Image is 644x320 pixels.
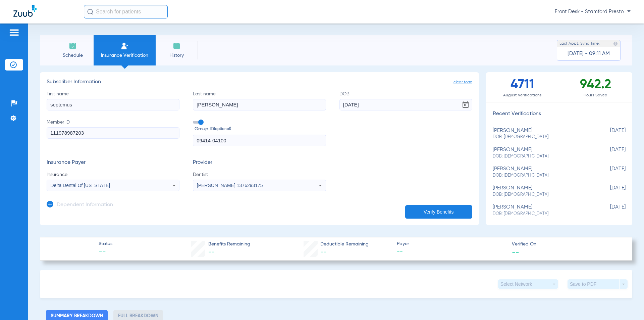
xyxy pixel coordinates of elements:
label: Last name [193,91,326,110]
span: DOB: [DEMOGRAPHIC_DATA] [493,211,592,217]
div: [PERSON_NAME] [493,147,592,159]
span: DOB: [DEMOGRAPHIC_DATA] [493,153,592,159]
label: DOB [339,91,472,110]
span: -- [397,248,506,256]
span: August Verifications [486,92,559,99]
span: [DATE] [592,185,626,197]
span: Deductible Remaining [320,241,369,248]
span: [DATE] - 09:11 AM [568,50,610,57]
span: [PERSON_NAME] 1376293175 [197,183,263,188]
span: Schedule [57,52,89,59]
span: -- [320,249,326,255]
span: Status [99,240,112,247]
span: [DATE] [592,147,626,159]
span: [DATE] [592,166,626,178]
span: Verified On [512,241,621,248]
img: Manual Insurance Verification [121,42,129,50]
span: Dentist [193,171,326,178]
label: Member ID [47,119,179,146]
span: Insurance [47,171,179,178]
span: Payer [397,240,506,247]
span: Insurance Verification [99,52,151,59]
div: 4711 [486,72,559,102]
img: Search Icon [87,9,93,15]
h3: Subscriber Information [47,79,472,86]
span: DOB: [DEMOGRAPHIC_DATA] [493,173,592,179]
h3: Provider [193,159,326,166]
button: Open calendar [459,98,472,111]
span: Front Desk - Stamford Presto [555,8,631,15]
iframe: Chat Widget [610,288,644,320]
span: Group ID [195,126,326,133]
small: (optional) [214,126,231,133]
div: [PERSON_NAME] [493,128,592,140]
div: [PERSON_NAME] [493,166,592,178]
span: [DATE] [592,204,626,217]
div: [PERSON_NAME] [493,185,592,197]
div: [PERSON_NAME] [493,204,592,217]
img: last sync help info [613,41,618,46]
input: Last name [193,99,326,110]
span: -- [99,248,112,257]
span: -- [512,248,519,256]
img: History [173,42,181,50]
span: Delta Dental Of [US_STATE] [51,183,110,188]
input: Member ID [47,127,179,139]
img: Schedule [69,42,77,50]
input: DOBOpen calendar [339,99,472,110]
button: Verify Benefits [405,205,472,219]
span: [DATE] [592,128,626,140]
span: DOB: [DEMOGRAPHIC_DATA] [493,192,592,198]
img: hamburger-icon [9,29,19,37]
span: -- [208,249,214,255]
h3: Insurance Payer [47,159,179,166]
div: 942.2 [559,72,632,102]
input: Search for patients [84,5,168,18]
h3: Recent Verifications [486,111,632,118]
input: First name [47,99,179,110]
span: DOB: [DEMOGRAPHIC_DATA] [493,134,592,140]
span: Last Appt. Sync Time: [559,40,600,47]
span: History [161,52,193,59]
span: clear form [453,79,472,86]
span: Benefits Remaining [208,241,250,248]
img: Zuub Logo [13,5,37,17]
label: First name [47,91,179,110]
h3: Dependent Information [57,202,113,209]
span: Hours Saved [559,92,632,99]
